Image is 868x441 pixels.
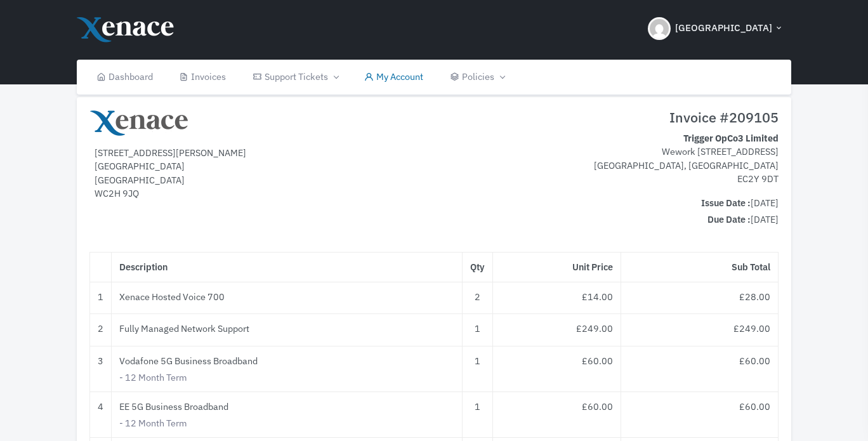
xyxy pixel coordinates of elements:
p: [DATE] [440,196,779,210]
button: [GEOGRAPHIC_DATA] [640,6,791,51]
td: 1 [462,346,492,392]
p: [DATE] [440,213,779,227]
td: 1 [462,314,492,346]
td: 4 [90,392,112,438]
p: Xenace Hosted Voice 700 [119,290,454,304]
td: 1 [462,392,492,438]
div: - 12 Month Term [119,371,454,385]
td: £28.00 [621,282,779,314]
td: £60.00 [492,346,621,392]
span: Issue Date : [701,197,751,209]
a: Support Tickets [239,60,351,95]
th: Unit Price [492,253,621,282]
h4: Invoice #209105 [440,110,779,126]
p: EE 5G Business Broadband [119,400,454,414]
a: Dashboard [83,60,166,95]
p: Vodafone 5G Business Broadband [119,354,454,368]
td: 3 [90,346,112,392]
td: £14.00 [492,282,621,314]
img: Header Avatar [648,17,671,40]
a: Policies [437,60,517,95]
td: £60.00 [492,392,621,438]
p: Fully Managed Network Support [119,322,454,336]
span: [GEOGRAPHIC_DATA] [675,21,772,36]
td: £60.00 [621,392,779,438]
strong: Trigger OpCo3 Limited [683,132,779,144]
th: Qty [462,253,492,282]
th: Sub Total [621,253,779,282]
td: £249.00 [621,314,779,346]
a: Invoices [166,60,240,95]
address: [STREET_ADDRESS][PERSON_NAME] [GEOGRAPHIC_DATA] [GEOGRAPHIC_DATA] WC2H 9JQ [95,146,428,201]
th: Description [112,253,463,282]
td: £60.00 [621,346,779,392]
address: Wework [STREET_ADDRESS] [GEOGRAPHIC_DATA], [GEOGRAPHIC_DATA] EC2Y 9DT [440,131,779,186]
a: My Account [352,60,437,95]
div: - 12 Month Term [119,416,454,430]
td: 2 [90,314,112,346]
td: 1 [90,282,112,314]
td: £249.00 [492,314,621,346]
span: Due Date : [707,213,751,225]
td: 2 [462,282,492,314]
